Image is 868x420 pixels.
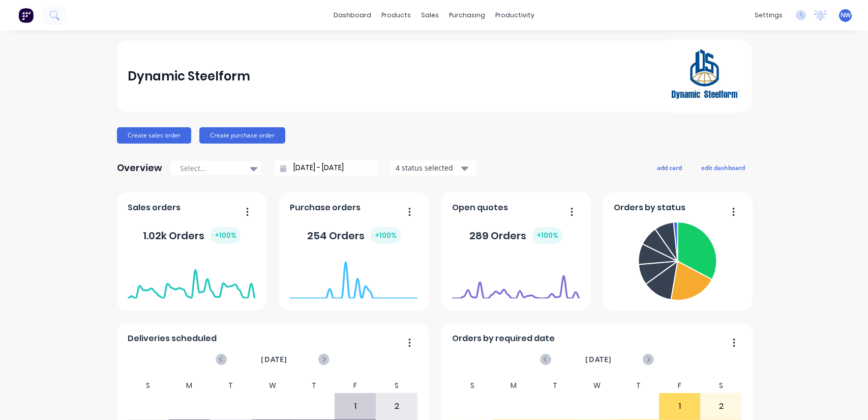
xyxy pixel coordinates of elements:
[396,162,460,173] div: 4 status selected
[128,202,181,214] span: Sales orders
[128,66,250,87] div: Dynamic Steelform
[117,127,191,144] button: Create sales order
[376,8,416,23] div: products
[128,332,217,345] span: Deliveries scheduled
[290,202,361,214] span: Purchase orders
[211,227,241,244] div: + 100 %
[534,378,576,393] div: T
[444,8,490,23] div: purchasing
[576,378,618,393] div: W
[143,227,241,244] div: 1.02k Orders
[617,378,659,393] div: T
[335,394,376,419] div: 1
[695,161,752,174] button: edit dashboard
[650,161,689,174] button: add card
[700,378,742,393] div: S
[127,378,169,393] div: S
[293,378,335,393] div: T
[335,378,376,393] div: F
[210,378,252,393] div: T
[493,378,535,393] div: M
[307,227,401,244] div: 254 Orders
[390,160,476,176] button: 4 status selected
[376,378,417,393] div: S
[532,227,562,244] div: + 100 %
[416,8,444,23] div: sales
[750,8,788,23] div: settings
[469,227,562,244] div: 289 Orders
[199,127,285,144] button: Create purchase order
[328,8,376,23] a: dashboard
[614,202,685,214] span: Orders by status
[659,378,701,393] div: F
[490,8,540,23] div: productivity
[261,354,287,365] span: [DATE]
[585,354,612,365] span: [DATE]
[376,394,417,419] div: 2
[452,378,493,393] div: S
[660,394,700,419] div: 1
[18,8,34,23] img: Factory
[701,394,741,419] div: 2
[669,40,740,113] img: Dynamic Steelform
[117,158,162,178] div: Overview
[169,378,211,393] div: M
[252,378,293,393] div: W
[452,202,508,214] span: Open quotes
[371,227,401,244] div: + 100 %
[841,11,851,20] span: NW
